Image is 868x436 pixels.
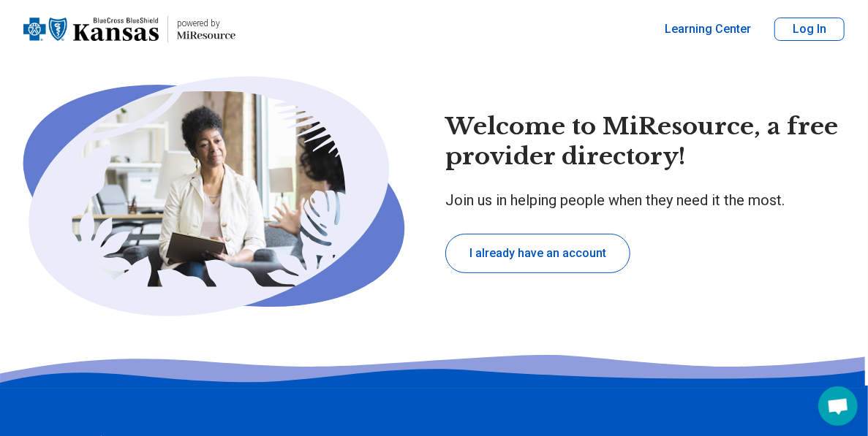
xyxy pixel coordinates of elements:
[774,18,845,41] button: Log In
[445,190,868,210] p: Join us in helping people when they need it the most.
[818,386,858,426] div: Open chat
[177,18,235,29] p: powered by
[445,234,630,273] button: I already have an account
[665,20,751,38] a: Learning Center
[445,112,868,172] h1: Welcome to MiResource, a free provider directory!
[23,6,235,53] a: Home page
